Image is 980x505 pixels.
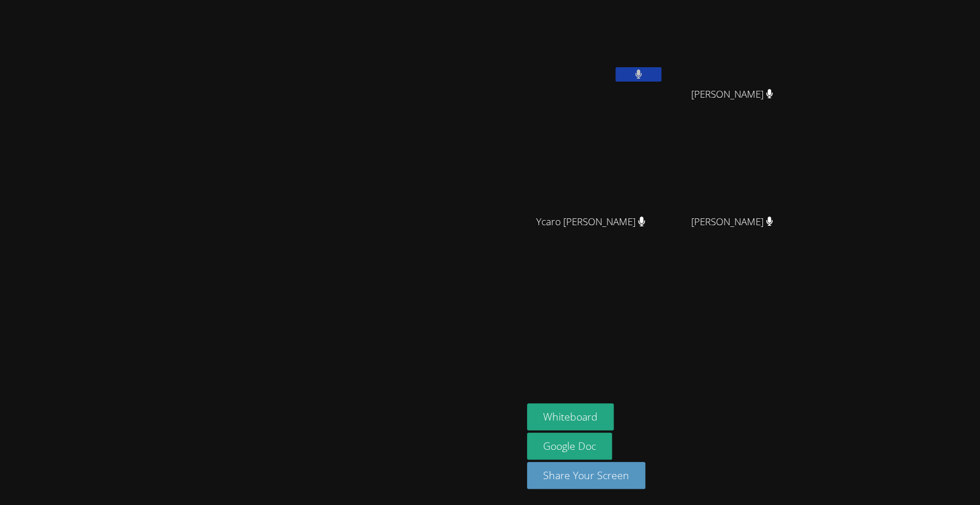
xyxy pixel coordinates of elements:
a: Google Doc [527,433,612,460]
span: [PERSON_NAME] [691,86,773,103]
button: Share Your Screen [527,462,645,489]
span: [PERSON_NAME] [691,214,773,230]
button: Whiteboard [527,403,614,430]
span: Ycaro [PERSON_NAME] [536,214,645,230]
